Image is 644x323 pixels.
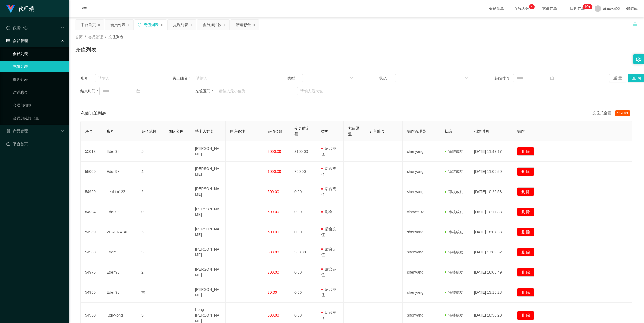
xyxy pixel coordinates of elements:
[6,6,34,11] a: 代理端
[517,248,534,256] button: 删 除
[567,7,588,10] span: 提现订单
[268,169,281,174] span: 1000.00
[517,147,534,156] button: 删 除
[75,0,93,17] i: 图标: menu-fold
[321,210,332,214] span: 彩金
[81,202,102,222] td: 54994
[137,222,164,242] td: 3
[470,222,513,242] td: [DATE] 18:07:33
[268,230,279,234] span: 500.00
[470,162,513,182] td: [DATE] 11:09:59
[403,182,440,202] td: shenyang
[470,202,513,222] td: [DATE] 10:17:33
[13,113,64,124] a: 会员加减打码量
[13,74,64,85] a: 提现列表
[287,88,297,94] span: ~
[517,268,534,277] button: 删 除
[268,290,277,295] span: 30.00
[403,282,440,303] td: shenyang
[13,100,64,111] a: 会员加扣款
[173,20,188,30] div: 提现列表
[138,23,141,27] i: 图标: sync
[290,141,317,162] td: 2100.00
[321,267,336,277] span: 后台充值
[6,26,10,30] i: 图标: check-circle-o
[168,129,183,133] span: 团队名称
[6,5,15,13] img: logo.9652507e.png
[137,282,164,303] td: 首
[81,182,102,202] td: 54999
[102,182,137,202] td: LeoLim123
[297,87,379,95] input: 请输入最大值
[407,129,426,133] span: 操作管理员
[531,4,533,9] p: 4
[517,311,534,320] button: 删 除
[470,282,513,303] td: [DATE] 13:16:28
[445,313,463,317] span: 审核成功
[517,228,534,236] button: 删 除
[470,182,513,202] td: [DATE] 10:26:53
[191,242,226,262] td: [PERSON_NAME]
[290,222,317,242] td: 0.00
[321,310,336,320] span: 后台充值
[216,87,287,95] input: 请输入最小值为
[626,7,630,10] i: 图标: global
[321,287,336,297] span: 后台充值
[85,35,86,39] span: /
[110,20,125,30] div: 会员列表
[6,129,28,133] span: 产品管理
[80,110,106,117] span: 充值订单列表
[137,242,164,262] td: 3
[191,202,226,222] td: [PERSON_NAME]
[191,141,226,162] td: [PERSON_NAME]
[102,242,137,262] td: Eden98
[321,247,336,257] span: 后台充值
[137,141,164,162] td: 5
[81,282,102,303] td: 54965
[445,190,463,194] span: 审核成功
[287,75,302,81] span: 类型：
[191,222,226,242] td: [PERSON_NAME]
[81,262,102,282] td: 54976
[403,141,440,162] td: shenyang
[321,129,329,133] span: 类型
[236,20,251,30] div: 赠送彩金
[268,313,279,317] span: 500.00
[97,23,101,27] i: 图标: close
[445,129,452,133] span: 状态
[195,129,214,133] span: 持卡人姓名
[470,242,513,262] td: [DATE] 17:09:52
[550,76,554,80] i: 图标: calendar
[268,190,279,194] span: 500.00
[470,262,513,282] td: [DATE] 16:06:49
[137,182,164,202] td: 2
[465,77,468,80] i: 图标: down
[88,35,103,39] span: 会员管理
[193,74,265,82] input: 请输入
[290,282,317,303] td: 0.00
[102,222,137,242] td: VERENATAI
[511,7,532,10] span: 在线人数
[268,149,281,154] span: 3000.00
[144,20,159,30] div: 充值列表
[592,110,632,117] div: 充值总金额：
[191,182,226,202] td: [PERSON_NAME]
[191,282,226,303] td: [PERSON_NAME]
[13,61,64,72] a: 充值列表
[137,162,164,182] td: 4
[191,162,226,182] td: [PERSON_NAME]
[6,39,28,43] span: 会员管理
[445,230,463,234] span: 审核成功
[636,56,642,62] i: 图标: setting
[321,227,336,237] span: 后台充值
[102,262,137,282] td: Eden98
[108,35,123,39] span: 充值列表
[107,129,114,133] span: 账号
[136,89,140,93] i: 图标: calendar
[633,22,638,27] i: 图标: unlock
[517,208,534,216] button: 删 除
[379,75,395,81] span: 状态：
[615,110,630,116] span: 519883
[321,166,336,176] span: 后台充值
[6,39,10,43] i: 图标: table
